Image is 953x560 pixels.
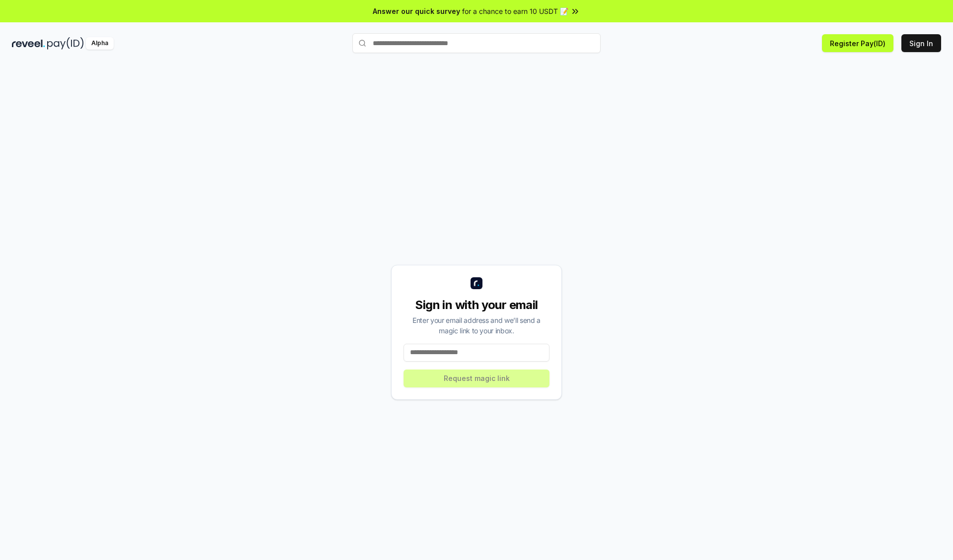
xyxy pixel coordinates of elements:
img: pay_id [47,37,84,50]
img: logo_small [471,277,482,289]
div: Sign in with your email [404,297,549,313]
button: Register Pay(ID) [822,34,893,52]
div: Alpha [86,37,114,50]
img: reveel_dark [12,37,45,50]
div: Enter your email address and we’ll send a magic link to your inbox. [404,315,549,336]
button: Sign In [901,34,941,52]
span: Answer our quick survey [373,6,460,16]
span: for a chance to earn 10 USDT 📝 [462,6,568,16]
